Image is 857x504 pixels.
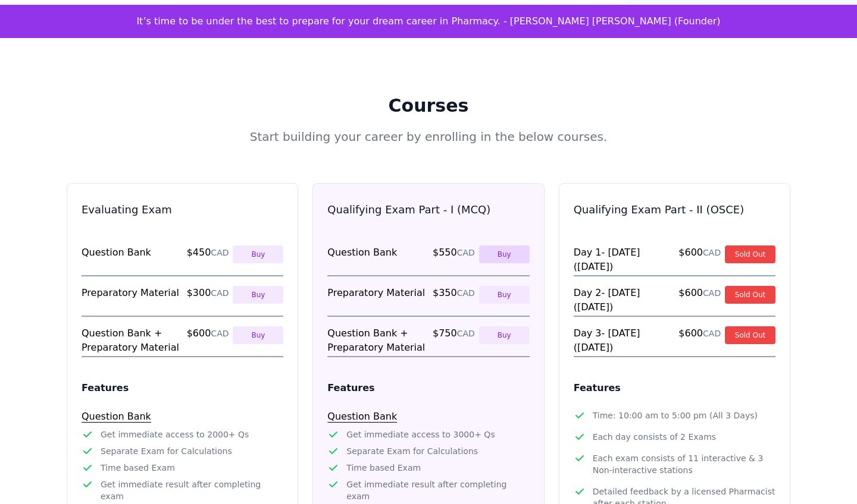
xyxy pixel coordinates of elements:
span: Question Bank [327,245,428,275]
a: Qualifying Exam Part - I (MCQ) [327,203,490,216]
span: Time based Exam [346,462,421,474]
h1: Courses [67,95,790,116]
button: Buy [479,245,530,263]
button: Buy [233,286,283,304]
span: $ 600 [187,326,229,356]
button: Buy [233,326,283,344]
button: Sold Out [725,286,775,304]
span: CAD [457,248,475,257]
span: CAD [703,288,721,298]
span: $ 750 [433,326,475,356]
p: Start building your career by enrolling in the below courses. [67,128,790,145]
button: Sold Out [725,326,775,344]
span: Get immediate access to 2000+ Qs [101,429,249,440]
span: CAD [703,329,721,338]
span: Time: 10:00 am to 5:00 pm (All 3 Days) [593,409,758,421]
span: Day 3 - [DATE] ([DATE]) [574,326,675,356]
span: $ 600 [678,286,721,316]
button: Buy [479,326,530,344]
span: Get immediate access to 3000+ Qs [346,429,495,440]
span: $ 350 [433,286,475,316]
span: Time based Exam [101,462,175,474]
span: Day 1 - [DATE] ([DATE]) [574,245,675,275]
span: Get immediate result after completing exam [101,478,283,502]
span: Preparatory Material [82,286,183,316]
span: CAD [457,329,475,338]
h2: Features [82,381,283,395]
span: Preparatory Material [327,286,428,316]
span: $ 600 [678,326,721,356]
span: $ 600 [678,245,721,275]
span: Day 2 - [DATE] ([DATE]) [574,286,675,316]
span: CAD [211,288,229,298]
span: Question Bank + Preparatory Material [327,326,428,356]
button: Sold Out [725,245,775,263]
a: Qualifying Exam Part - II (OSCE) [574,203,745,216]
h3: Question Bank [327,409,529,424]
span: Separate Exam for Calculations [346,445,478,457]
span: $ 300 [187,286,229,316]
button: Buy [479,286,530,304]
button: Buy [233,245,283,263]
span: Get immediate result after completing exam [346,478,529,502]
h3: Question Bank [82,409,283,424]
span: Question Bank + Preparatory Material [82,326,183,356]
span: CAD [211,329,229,338]
span: CAD [703,248,721,257]
span: Separate Exam for Calculations [101,445,232,457]
span: $ 450 [187,245,229,275]
span: Each exam consists of 11 interactive & 3 Non-interactive stations [593,452,775,476]
span: $ 550 [433,245,475,275]
span: Question Bank [82,245,183,275]
h2: Features [327,381,529,395]
h2: Features [574,381,775,395]
span: Each day consists of 2 Exams [593,431,716,443]
span: CAD [211,248,229,257]
a: Evaluating Exam [82,203,172,216]
span: CAD [457,288,475,298]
